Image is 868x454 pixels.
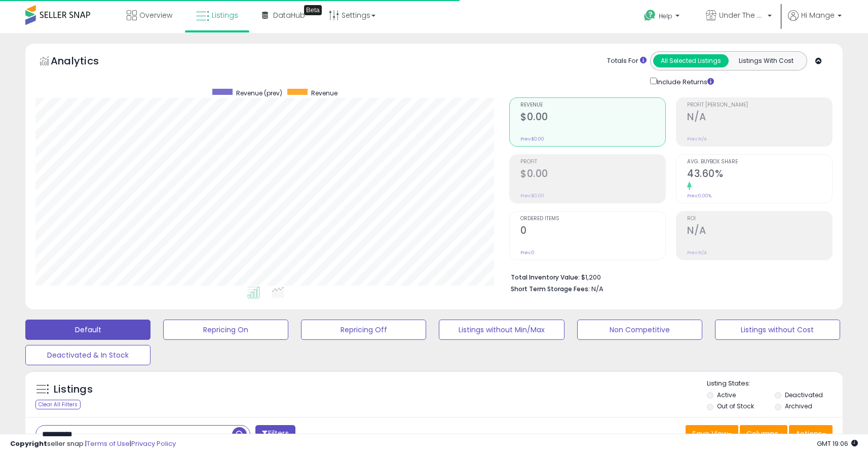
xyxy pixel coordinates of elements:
h2: 43.60% [687,168,832,182]
button: Repricing On [163,320,288,340]
div: Include Returns [643,76,726,87]
a: Terms of Use [87,439,130,448]
small: Prev: 0.00% [687,193,711,199]
small: Prev: 0 [520,250,535,256]
b: Short Term Storage Fees: [511,285,590,293]
div: Totals For [607,56,647,66]
a: Help [636,2,690,33]
label: Archived [785,402,812,410]
span: Overview [139,10,172,20]
span: Revenue (prev) [236,89,282,97]
small: Prev: N/A [687,250,707,256]
button: All Selected Listings [653,54,729,67]
h2: N/A [687,111,832,125]
span: Under The Rug [719,10,765,20]
span: Hi Mange [801,10,835,20]
span: Help [659,12,672,20]
p: Listing States: [707,379,843,389]
button: Listings without Min/Max [439,320,564,340]
span: Avg. Buybox Share [687,159,832,165]
span: 2025-10-9 19:06 GMT [817,439,858,448]
span: Profit [PERSON_NAME] [687,102,832,108]
span: Ordered Items [520,216,665,222]
div: Tooltip anchor [304,5,322,15]
a: Privacy Policy [131,439,176,448]
span: Listings [212,10,238,20]
span: Profit [520,159,665,165]
h2: N/A [687,225,832,238]
label: Active [717,391,736,399]
button: Listings With Cost [728,54,804,67]
h2: 0 [520,225,665,238]
span: DataHub [273,10,305,20]
i: Get Help [644,9,656,22]
h5: Listings [54,382,93,397]
h5: Analytics [51,54,119,71]
button: Repricing Off [301,320,426,340]
h2: $0.00 [520,111,665,125]
h2: $0.00 [520,168,665,182]
button: Non Competitive [577,320,702,340]
span: Revenue [520,102,665,108]
a: Hi Mange [788,10,842,33]
small: Prev: $0.00 [520,193,544,199]
div: seller snap | | [10,439,176,449]
button: Listings without Cost [715,320,840,340]
strong: Copyright [10,439,47,448]
small: Prev: $0.00 [520,136,544,142]
b: Total Inventory Value: [511,273,580,282]
span: Revenue [311,89,337,97]
button: Deactivated & In Stock [25,345,150,365]
label: Out of Stock [717,402,754,410]
label: Deactivated [785,391,823,399]
li: $1,200 [511,270,825,283]
span: N/A [591,284,603,294]
small: Prev: N/A [687,136,707,142]
button: Default [25,320,150,340]
span: ROI [687,216,832,222]
div: Clear All Filters [35,400,81,409]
